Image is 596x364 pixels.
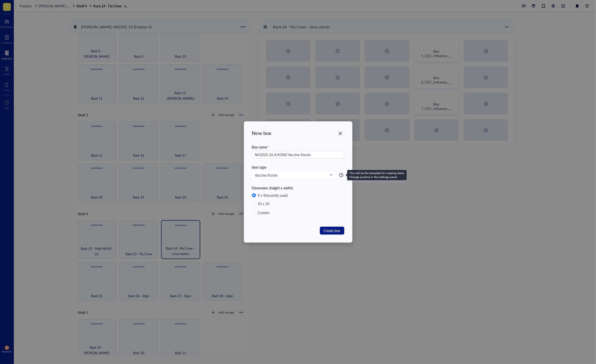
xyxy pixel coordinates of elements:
[252,129,344,136] div: New box
[258,193,288,198] div: 9 x 9 (recently used)
[324,228,340,233] span: Create box
[252,151,344,159] input: e.g. DNA protein
[320,227,344,235] button: Create box
[252,185,344,191] div: Dimension (height x width)
[252,164,344,170] div: Item type
[336,130,344,136] span: Close
[255,173,332,177] span: Vaccine Stocks
[258,210,270,215] div: Custom
[252,144,344,150] div: Box name
[336,129,344,137] button: Close
[349,171,405,179] div: This will be the template for creating items. Change anytime in the settings panel.
[258,201,269,206] div: 10 x 10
